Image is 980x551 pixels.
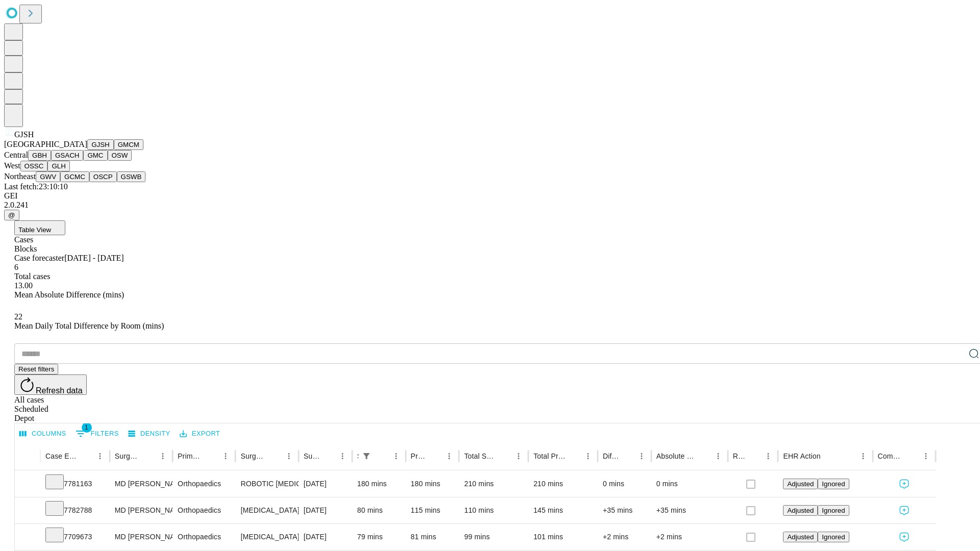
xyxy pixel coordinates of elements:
[656,524,723,550] div: +2 mins
[697,449,711,463] button: Sort
[36,171,60,182] button: GWV
[656,497,723,523] div: +35 mins
[620,449,634,463] button: Sort
[4,172,36,181] span: Northeast
[18,365,54,373] span: Reset filters
[64,254,124,262] span: [DATE] - [DATE]
[20,529,35,546] button: Expand
[359,449,374,463] div: 1 active filter
[428,449,442,463] button: Sort
[45,497,105,523] div: 7782788
[787,480,814,488] span: Adjusted
[73,425,121,442] button: Show filters
[442,449,456,463] button: Menu
[464,524,523,550] div: 99 mins
[20,475,35,493] button: Expand
[787,533,814,541] span: Adjusted
[204,449,218,463] button: Sort
[822,449,836,463] button: Sort
[4,161,20,170] span: West
[14,263,18,271] span: 6
[177,426,223,442] button: Export
[818,532,849,542] button: Ignored
[783,532,818,542] button: Adjusted
[4,210,19,220] button: @
[108,150,132,161] button: OSW
[82,422,92,433] span: 1
[79,449,93,463] button: Sort
[335,449,350,463] button: Menu
[357,497,401,523] div: 80 mins
[822,480,845,488] span: Ignored
[321,449,335,463] button: Sort
[4,182,68,191] span: Last fetch: 23:10:10
[240,471,293,497] div: ROBOTIC [MEDICAL_DATA] KNEE TOTAL
[89,171,117,182] button: OSCP
[304,497,347,523] div: [DATE]
[787,507,814,514] span: Adjusted
[115,524,167,550] div: MD [PERSON_NAME] [PERSON_NAME] Md
[497,449,511,463] button: Sort
[856,449,870,463] button: Menu
[747,449,761,463] button: Sort
[117,171,146,182] button: GSWB
[411,452,427,460] div: Predicted In Room Duration
[115,497,167,523] div: MD [PERSON_NAME] [PERSON_NAME] Md
[218,449,233,463] button: Menu
[14,130,34,139] span: GJSH
[14,220,65,235] button: Table View
[178,497,230,523] div: Orthopaedics
[36,386,83,395] span: Refresh data
[126,426,173,442] button: Density
[304,524,347,550] div: [DATE]
[87,139,114,150] button: GJSH
[17,426,69,442] button: Select columns
[533,497,593,523] div: 145 mins
[411,471,454,497] div: 180 mins
[818,479,849,489] button: Ignored
[822,507,845,514] span: Ignored
[282,449,296,463] button: Menu
[603,452,619,460] div: Difference
[14,321,164,330] span: Mean Daily Total Difference by Room (mins)
[83,150,107,161] button: GMC
[4,191,976,201] div: GEI
[267,449,282,463] button: Sort
[304,452,320,460] div: Surgery Date
[14,272,50,281] span: Total cases
[464,497,523,523] div: 110 mins
[240,452,266,460] div: Surgery Name
[511,449,526,463] button: Menu
[818,505,849,516] button: Ignored
[45,524,105,550] div: 7709673
[533,524,593,550] div: 101 mins
[733,452,746,460] div: Resolved in EHR
[4,151,28,159] span: Central
[904,449,919,463] button: Sort
[533,452,566,460] div: Total Predicted Duration
[603,497,646,523] div: +35 mins
[156,449,170,463] button: Menu
[240,524,293,550] div: [MEDICAL_DATA] WITH [MEDICAL_DATA] REPAIR
[411,524,454,550] div: 81 mins
[761,449,775,463] button: Menu
[14,290,124,299] span: Mean Absolute Difference (mins)
[919,449,933,463] button: Menu
[178,524,230,550] div: Orthopaedics
[93,449,107,463] button: Menu
[14,364,58,374] button: Reset filters
[603,471,646,497] div: 0 mins
[389,449,403,463] button: Menu
[60,171,89,182] button: GCMC
[14,281,33,290] span: 13.00
[783,479,818,489] button: Adjusted
[603,524,646,550] div: +2 mins
[464,452,496,460] div: Total Scheduled Duration
[115,471,167,497] div: MD [PERSON_NAME] [PERSON_NAME] Md
[357,452,358,460] div: Scheduled In Room Duration
[464,471,523,497] div: 210 mins
[14,374,87,395] button: Refresh data
[567,449,581,463] button: Sort
[45,452,78,460] div: Case Epic Id
[822,533,845,541] span: Ignored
